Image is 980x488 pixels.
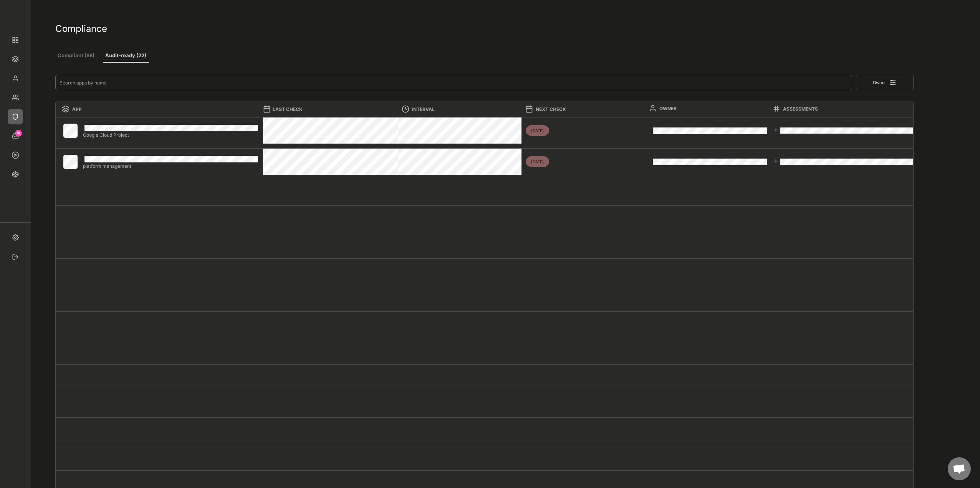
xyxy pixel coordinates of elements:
[856,75,914,90] button: Owner
[526,156,549,167] span: [DATE]
[83,164,258,169] div: platform management
[8,109,23,124] div: Compliance
[8,167,23,182] div: Insights
[526,125,549,136] span: [DATE]
[412,106,520,113] div: INTERVAL
[536,106,643,113] div: NEXT CHECK
[659,106,767,112] div: OWNER
[8,147,23,163] div: Workflows
[55,49,97,63] button: Compliant (88)
[273,106,326,113] div: LAST CHECK
[948,457,971,480] a: Chat öffnen
[8,249,23,265] div: Sign out
[8,51,23,67] div: Apps
[8,8,23,23] div: eCademy GmbH - Marcel Lennartz (owner)
[8,90,23,105] div: Teams/Circles
[55,23,914,35] div: Compliance
[15,132,22,135] div: 16
[8,71,23,86] div: Members
[8,32,23,48] div: Overview
[83,132,258,137] div: Google Cloud Project
[8,230,23,245] div: Settings
[72,106,253,113] div: APP
[55,75,852,90] input: Search apps by name
[783,106,911,112] div: ASSESSMENTS
[103,49,149,63] button: Audit-ready (22)
[8,128,23,144] div: Requests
